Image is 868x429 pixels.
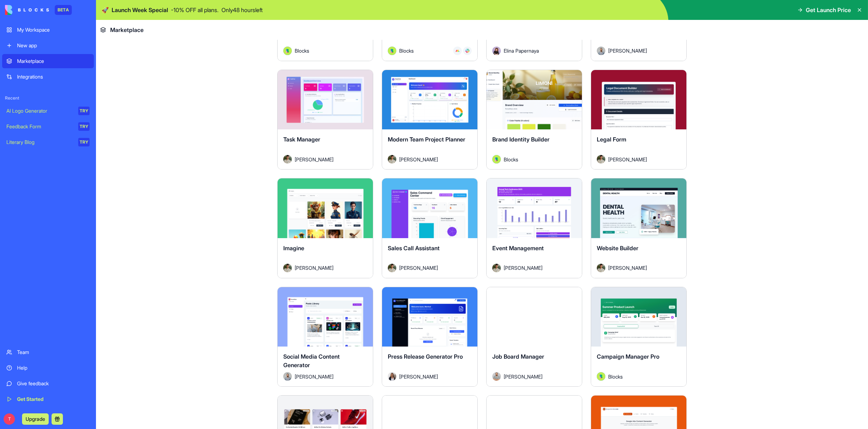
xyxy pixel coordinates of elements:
a: ImagineAvatar[PERSON_NAME] [277,178,373,278]
a: Marketplace [2,54,94,68]
img: Avatar [492,47,501,55]
img: Avatar [388,264,396,272]
span: Blocks [295,47,309,54]
a: Team [2,345,94,359]
img: logo [5,5,49,15]
a: Website BuilderAvatar[PERSON_NAME] [591,178,687,278]
p: - 10 % OFF all plans. [171,6,219,14]
span: [PERSON_NAME] [399,156,438,163]
img: Avatar [597,372,605,381]
span: Recent [2,95,94,101]
div: Help [17,364,90,371]
a: BETA [5,5,72,15]
span: Elina Papernaya [504,47,539,54]
span: Marketplace [110,26,144,34]
span: [PERSON_NAME] [295,156,333,163]
a: Sales Call AssistantAvatar[PERSON_NAME] [382,178,478,278]
span: Sales Call Assistant [388,245,440,252]
img: Monday_mgmdm1.svg [455,49,460,53]
a: Job Board ManagerAvatar[PERSON_NAME] [486,287,582,387]
span: [PERSON_NAME] [504,264,542,272]
span: [PERSON_NAME] [608,264,647,272]
span: [PERSON_NAME] [295,264,333,272]
a: Legal FormAvatar[PERSON_NAME] [591,70,687,170]
span: Get Launch Price [806,6,851,14]
div: Literary Blog [6,139,73,146]
img: Avatar [388,47,396,55]
a: Upgrade [22,415,49,422]
span: [PERSON_NAME] [399,373,438,380]
div: Get Started [17,396,90,403]
div: TRY [78,122,90,131]
img: Avatar [597,264,605,272]
span: Launch Week Special [112,6,168,14]
div: Team [17,349,90,356]
img: Avatar [283,372,292,381]
div: Integrations [17,73,90,80]
img: Avatar [492,372,501,381]
img: Avatar [492,264,501,272]
img: Avatar [597,155,605,163]
span: Task Manager [283,136,320,143]
span: 🚀 [102,6,109,14]
span: Modern Team Project Planner [388,136,465,143]
a: Campaign Manager ProAvatarBlocks [591,287,687,387]
img: Avatar [283,264,292,272]
div: Give feedback [17,380,90,387]
span: T [4,413,15,425]
a: AI Logo GeneratorTRY [2,104,94,118]
span: Press Release Generator Pro [388,353,463,360]
span: [PERSON_NAME] [608,47,647,54]
span: Blocks [608,373,623,380]
a: Give feedback [2,376,94,391]
div: TRY [78,107,90,115]
img: Avatar [388,155,396,163]
img: Avatar [283,155,292,163]
a: New app [2,38,94,53]
a: Brand Identity BuilderAvatarBlocks [486,70,582,170]
a: Press Release Generator ProAvatar[PERSON_NAME] [382,287,478,387]
span: Blocks [399,47,414,54]
div: Marketplace [17,58,90,65]
a: Feedback FormTRY [2,119,94,134]
a: Help [2,361,94,375]
a: My Workspace [2,23,94,37]
div: AI Logo Generator [6,107,73,114]
span: [PERSON_NAME] [295,373,333,380]
img: Slack_i955cf.svg [465,49,470,53]
span: [PERSON_NAME] [399,264,438,272]
a: Get Started [2,392,94,406]
img: Avatar [388,372,396,381]
a: Event ManagementAvatar[PERSON_NAME] [486,178,582,278]
span: Imagine [283,245,304,252]
span: Blocks [504,156,518,163]
div: TRY [78,138,90,146]
span: Website Builder [597,245,638,252]
div: New app [17,42,90,49]
img: Avatar [492,155,501,163]
p: Only 48 hours left [221,6,263,14]
div: Feedback Form [6,123,73,130]
span: Legal Form [597,136,626,143]
div: BETA [55,5,72,15]
span: Event Management [492,245,544,252]
a: Social Media Content GeneratorAvatar[PERSON_NAME] [277,287,373,387]
span: Social Media Content Generator [283,353,340,369]
span: [PERSON_NAME] [504,373,542,380]
a: Task ManagerAvatar[PERSON_NAME] [277,70,373,170]
div: My Workspace [17,26,90,33]
img: Avatar [597,47,605,55]
a: Modern Team Project PlannerAvatar[PERSON_NAME] [382,70,478,170]
span: [PERSON_NAME] [608,156,647,163]
span: Job Board Manager [492,353,544,360]
span: Brand Identity Builder [492,136,550,143]
a: Literary BlogTRY [2,135,94,149]
img: Avatar [283,47,292,55]
span: Campaign Manager Pro [597,353,659,360]
a: Integrations [2,70,94,84]
button: Upgrade [22,413,49,425]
